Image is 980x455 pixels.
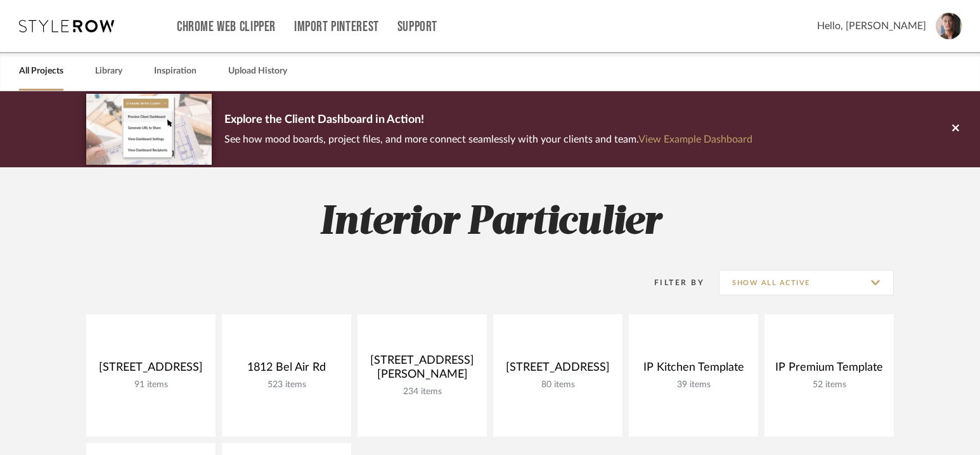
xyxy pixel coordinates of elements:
h2: Interior Particulier [34,199,946,247]
a: Import Pinterest [294,22,379,32]
p: Explore the Client Dashboard in Action! [224,110,752,131]
p: See how mood boards, project files, and more connect seamlessly with your clients and team. [224,131,752,148]
a: Inspiration [154,63,197,80]
a: Library [95,63,122,80]
div: [STREET_ADDRESS][PERSON_NAME] [368,354,477,387]
img: avatar [936,13,962,39]
div: Filter By [638,276,704,289]
span: Hello, [PERSON_NAME] [817,18,926,34]
a: Upload History [228,63,287,80]
div: IP Premium Template [775,361,884,380]
div: [STREET_ADDRESS] [503,361,612,380]
a: All Projects [19,63,63,80]
img: d5d033c5-7b12-40c2-a960-1ecee1989c38.png [86,94,212,164]
div: 1812 Bel Air Rd [232,361,341,380]
div: 523 items [232,380,341,390]
a: View Example Dashboard [638,134,752,144]
a: Chrome Web Clipper [177,22,276,32]
a: Support [397,22,437,32]
div: 80 items [503,380,612,390]
div: [STREET_ADDRESS] [96,361,205,380]
div: 52 items [775,380,884,390]
div: 39 items [639,380,748,390]
div: 91 items [96,380,205,390]
div: IP Kitchen Template [639,361,748,380]
div: 234 items [368,387,477,397]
